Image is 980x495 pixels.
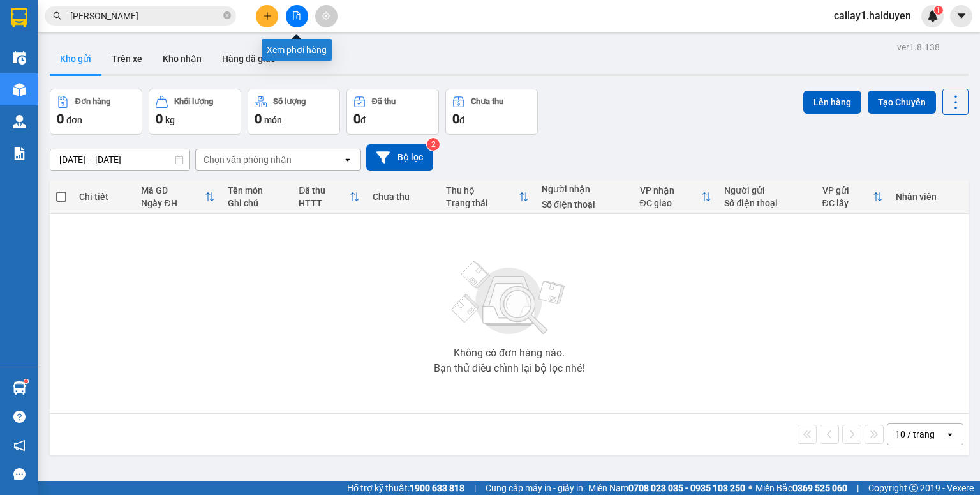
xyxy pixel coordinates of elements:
[223,10,231,22] span: close-circle
[13,381,26,395] img: warehouse-icon
[70,9,221,23] input: Tìm tên, số ĐT hoặc mã đơn
[228,198,286,208] div: Ghi chú
[896,192,962,202] div: Nhân viên
[292,180,366,214] th: Toggle SortBy
[66,115,82,125] span: đơn
[24,379,28,383] sup: 1
[474,481,476,495] span: |
[13,83,26,96] img: warehouse-icon
[748,485,752,491] span: ⚪️
[936,6,940,15] span: 1
[410,483,464,493] strong: 1900 633 818
[286,5,308,27] button: file-add
[204,153,292,166] div: Chọn văn phòng nhận
[212,43,286,74] button: Hàng đã giao
[299,198,349,208] div: HTTT
[256,5,278,27] button: plus
[588,481,745,495] span: Miền Nam
[343,155,353,165] svg: open
[255,111,262,126] span: 0
[628,483,745,493] strong: 0708 023 035 - 0935 103 250
[165,115,175,125] span: kg
[360,115,366,125] span: đ
[640,198,702,208] div: ĐC giao
[427,138,440,151] sup: 2
[824,8,921,24] span: cailay1.haiduyen
[57,111,64,126] span: 0
[934,6,943,15] sup: 1
[724,198,809,208] div: Số điện thoại
[292,11,301,20] span: file-add
[346,89,439,135] button: Đã thu0đ
[803,91,861,114] button: Lên hàng
[299,185,349,195] div: Đã thu
[822,185,873,195] div: VP gửi
[445,254,573,343] img: svg+xml;base64,PHN2ZyBjbGFzcz0ibGlzdC1wbHVnX19zdmciIHhtbG5zPSJodHRwOi8vd3d3LnczLm9yZy8yMDAwL3N2Zy...
[471,97,503,106] div: Chưa thu
[152,43,212,74] button: Kho nhận
[486,481,585,495] span: Cung cấp máy in - giấy in:
[141,185,205,195] div: Mã GD
[53,11,62,20] span: search
[156,111,163,126] span: 0
[315,5,338,27] button: aim
[50,149,189,170] input: Select a date range.
[542,199,627,209] div: Số điện thoại
[454,348,565,358] div: Không có đơn hàng nào.
[13,147,26,160] img: solution-icon
[857,481,859,495] span: |
[542,184,627,194] div: Người nhận
[79,192,128,202] div: Chi tiết
[174,97,213,106] div: Khối lượng
[755,481,847,495] span: Miền Bắc
[446,185,519,195] div: Thu hộ
[366,144,433,171] button: Bộ lọc
[223,11,231,19] span: close-circle
[822,198,873,208] div: ĐC lấy
[634,180,718,214] th: Toggle SortBy
[75,97,110,106] div: Đơn hàng
[956,10,967,22] span: caret-down
[50,89,142,135] button: Đơn hàng0đơn
[446,198,519,208] div: Trạng thái
[347,481,464,495] span: Hỗ trợ kỹ thuật:
[13,411,26,423] span: question-circle
[13,439,26,452] span: notification
[927,10,939,22] img: icon-new-feature
[459,115,464,125] span: đ
[895,428,935,441] div: 10 / trang
[945,429,955,439] svg: open
[273,97,306,106] div: Số lượng
[897,40,940,54] div: ver 1.8.138
[353,111,360,126] span: 0
[50,43,101,74] button: Kho gửi
[13,51,26,65] img: warehouse-icon
[322,11,330,20] span: aim
[248,89,340,135] button: Số lượng0món
[141,198,205,208] div: Ngày ĐH
[909,484,918,492] span: copyright
[262,39,332,61] div: Xem phơi hàng
[640,185,702,195] div: VP nhận
[228,185,286,195] div: Tên món
[434,363,584,374] div: Bạn thử điều chỉnh lại bộ lọc nhé!
[440,180,536,214] th: Toggle SortBy
[792,483,847,493] strong: 0369 525 060
[868,91,936,114] button: Tạo Chuyến
[372,97,396,106] div: Đã thu
[13,115,26,128] img: warehouse-icon
[101,43,152,74] button: Trên xe
[149,89,241,135] button: Khối lượng0kg
[950,5,972,27] button: caret-down
[445,89,538,135] button: Chưa thu0đ
[264,115,282,125] span: món
[373,192,433,202] div: Chưa thu
[135,180,221,214] th: Toggle SortBy
[13,468,26,480] span: message
[11,8,27,27] img: logo-vxr
[724,185,809,195] div: Người gửi
[452,111,459,126] span: 0
[263,11,272,20] span: plus
[816,180,889,214] th: Toggle SortBy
